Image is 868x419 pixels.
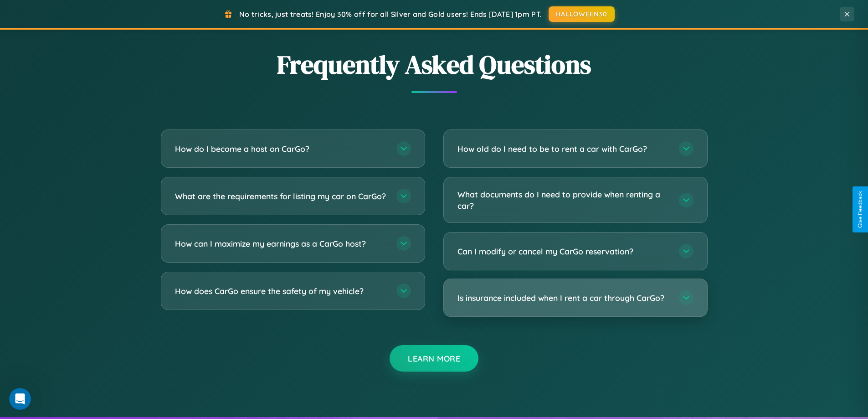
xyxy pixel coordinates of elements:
[161,47,708,82] h2: Frequently Asked Questions
[175,143,387,155] h3: How do I become a host on CarGo?
[457,292,670,304] h3: Is insurance included when I rent a car through CarGo?
[457,189,670,211] h3: What documents do I need to provide when renting a car?
[857,191,863,228] div: Give Feedback
[175,191,387,202] h3: What are the requirements for listing my car on CarGo?
[9,388,31,410] iframe: Intercom live chat
[549,6,615,22] button: HALLOWEEN30
[239,10,542,19] span: No tricks, just treats! Enjoy 30% off for all Silver and Gold users! Ends [DATE] 1pm PT.
[175,238,387,249] h3: How can I maximize my earnings as a CarGo host?
[457,246,670,257] h3: Can I modify or cancel my CarGo reservation?
[457,143,670,155] h3: How old do I need to be to rent a car with CarGo?
[390,345,478,372] button: Learn More
[175,285,387,297] h3: How does CarGo ensure the safety of my vehicle?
